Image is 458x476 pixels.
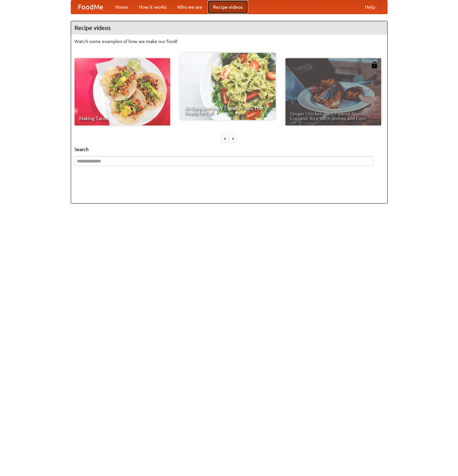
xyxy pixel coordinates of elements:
a: Who we are [172,0,208,14]
span: An Easy, Summery Tomato Pasta That's Ready for Fall [185,106,271,115]
h4: Recipe videos [71,21,387,35]
a: How it works [133,0,172,14]
a: Recipe videos [208,0,248,14]
a: An Easy, Summery Tomato Pasta That's Ready for Fall [180,53,276,120]
a: Home [110,0,133,14]
div: « [222,134,228,143]
span: Making Tacos [79,116,165,121]
h5: Search [74,146,384,153]
a: Making Tacos [74,58,170,125]
p: Watch some examples of how we make our food! [74,38,384,45]
a: Help [360,0,380,14]
div: » [230,134,236,143]
img: 483408.png [371,62,378,68]
a: FoodMe [71,0,110,14]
